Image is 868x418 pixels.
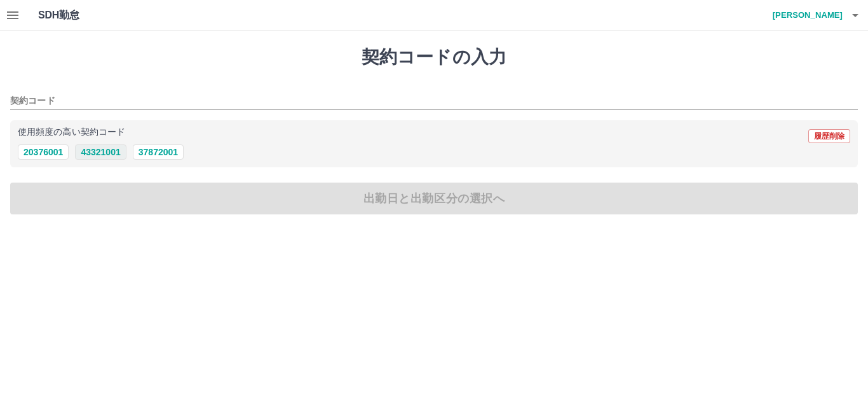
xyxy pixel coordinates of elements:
button: 37872001 [133,144,184,160]
button: 履歴削除 [808,129,850,143]
p: 使用頻度の高い契約コード [18,128,125,137]
button: 20376001 [18,144,69,160]
h1: 契約コードの入力 [10,46,858,68]
button: 43321001 [75,144,126,160]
